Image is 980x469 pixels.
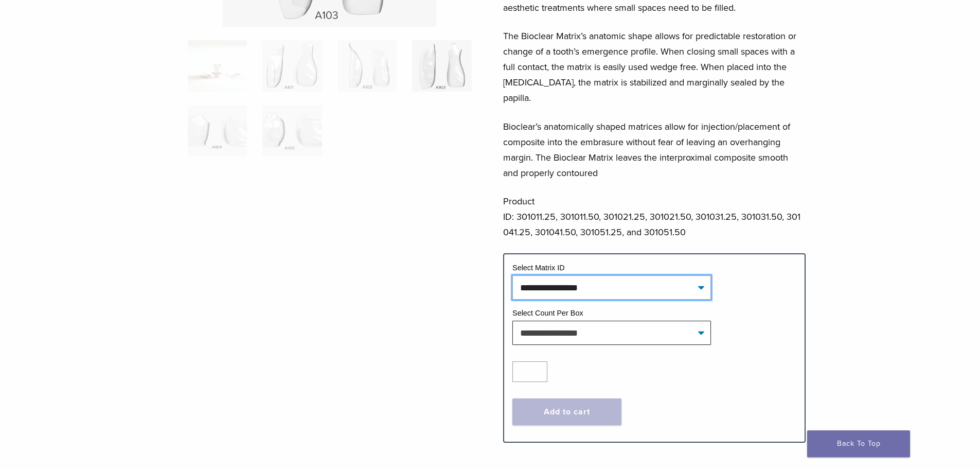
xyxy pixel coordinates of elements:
label: Select Count Per Box [512,309,583,317]
img: Original Anterior Matrix - A Series - Image 3 [337,40,397,92]
p: Bioclear’s anatomically shaped matrices allow for injection/placement of composite into the embra... [503,119,806,181]
button: Add to cart [512,398,621,425]
p: The Bioclear Matrix’s anatomic shape allows for predictable restoration or change of a tooth’s em... [503,28,806,106]
img: Original Anterior Matrix - A Series - Image 5 [188,105,247,157]
img: Original Anterior Matrix - A Series - Image 2 [262,40,322,92]
p: Product ID: 301011.25, 301011.50, 301021.25, 301021.50, 301031.25, 301031.50, 301041.25, 301041.5... [503,194,806,240]
a: Back To Top [807,430,910,457]
img: Original Anterior Matrix - A Series - Image 6 [262,105,322,157]
img: Anterior-Original-A-Series-Matrices-324x324.jpg [188,40,247,92]
label: Select Matrix ID [512,264,565,272]
img: Original Anterior Matrix - A Series - Image 4 [412,40,471,92]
